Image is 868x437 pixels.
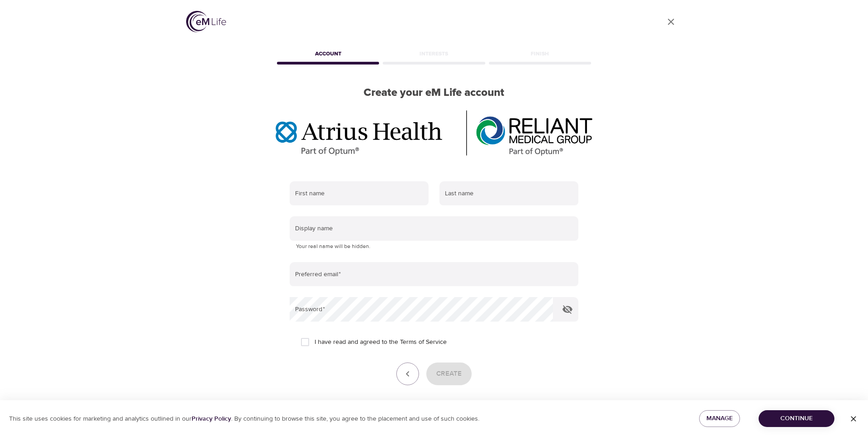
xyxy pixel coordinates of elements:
span: I have read and agreed to the [315,338,447,347]
img: Optum%20MA_AtriusReliant.png [276,110,592,156]
a: Terms of Service [400,338,447,347]
img: logo [186,11,226,32]
span: Continue [766,413,827,424]
button: Continue [759,410,834,427]
span: Manage [706,413,733,424]
h2: Create your eM Life account [275,86,593,99]
a: close [660,11,682,33]
p: Your real name will be hidden. [296,242,572,251]
a: Privacy Policy [192,415,231,423]
button: Manage [699,410,740,427]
